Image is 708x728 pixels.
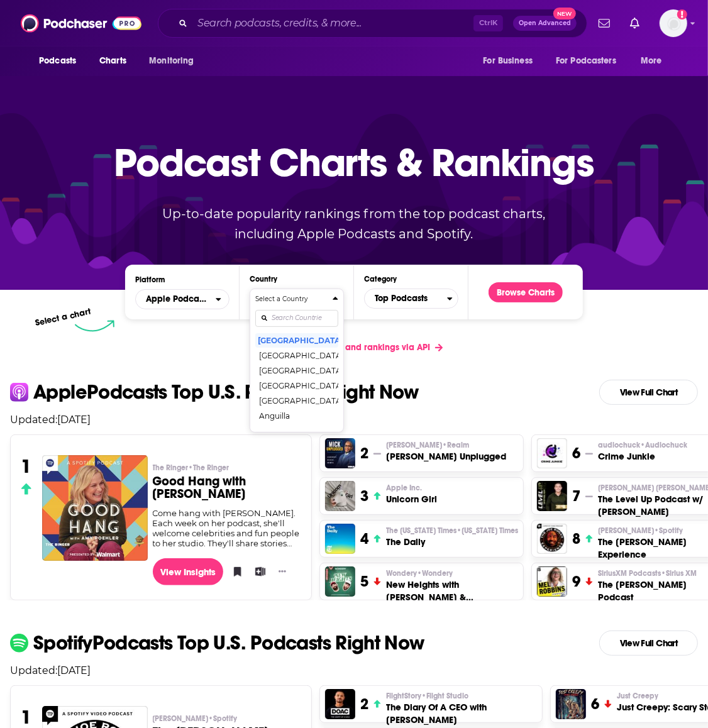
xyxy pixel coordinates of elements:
[519,20,571,26] span: Open Advanced
[386,440,469,450] span: [PERSON_NAME]
[255,378,338,393] button: [GEOGRAPHIC_DATA]
[255,310,338,327] input: Search Countries...
[598,450,687,463] h3: Crime Junkie
[255,393,338,408] button: [GEOGRAPHIC_DATA]
[153,475,302,500] h3: Good Hang with [PERSON_NAME]
[660,9,687,37] img: User Profile
[386,568,453,578] span: Wondery
[386,493,437,505] h3: Unicorn Girl
[591,695,599,714] h3: 6
[325,689,355,719] img: The Diary Of A CEO with Steven Bartlett
[617,691,658,701] span: Just Creepy
[325,524,355,554] img: The Daily
[42,455,148,560] a: Good Hang with Amy Poehler
[386,526,518,536] span: The [US_STATE] Times
[364,289,458,309] button: Categories
[386,483,422,493] span: Apple Inc.
[386,483,437,493] p: Apple Inc.
[386,440,506,450] p: Mick Hunt • Realm
[325,566,355,597] img: New Heights with Jason & Travis Kelce
[138,204,570,244] p: Up-to-date popularity rankings from the top podcast charts, including Apple Podcasts and Spotify.
[598,440,687,450] span: audiochuck
[255,423,338,438] button: [GEOGRAPHIC_DATA]
[537,481,567,511] a: The Level Up Podcast w/ Paul Alex
[386,691,468,701] span: FlightStory
[660,9,687,37] span: Logged in as evankrask
[442,441,469,449] span: • Realm
[135,289,230,309] h2: Platforms
[325,438,355,468] img: Mick Unplugged
[360,487,368,505] h3: 3
[594,13,615,34] a: Show notifications dropdown
[10,383,28,401] img: apple Icon
[114,121,594,203] p: Podcast Charts & Rankings
[255,348,338,363] button: [GEOGRAPHIC_DATA]
[146,295,209,304] span: Apple Podcasts
[209,714,238,723] span: • Spotify
[360,529,368,548] h3: 4
[30,49,92,73] button: open menu
[572,487,580,505] h3: 7
[473,15,503,31] span: Ctrl K
[360,444,368,463] h3: 2
[265,342,430,353] span: Get podcast charts and rankings via API
[192,13,473,33] input: Search podcasts, credits, & more...
[556,689,586,719] img: Just Creepy: Scary Stories
[537,438,567,468] a: Crime Junkie
[598,526,683,536] span: [PERSON_NAME]
[537,524,567,554] img: The Joe Rogan Experience
[386,526,518,536] p: The New York Times • New York Times
[39,52,76,70] span: Podcasts
[640,441,687,449] span: • Audiochuck
[572,572,580,591] h3: 9
[632,49,678,73] button: open menu
[255,333,338,348] button: [GEOGRAPHIC_DATA]
[33,382,419,402] p: Apple Podcasts Top U.S. Podcasts Right Now
[661,569,697,578] span: • Sirius XM
[513,16,577,31] button: Open AdvancedNew
[386,450,506,463] h3: [PERSON_NAME] Unplugged
[598,440,687,463] a: audiochuck•AudiochuckCrime Junkie
[386,440,506,463] a: [PERSON_NAME]•Realm[PERSON_NAME] Unplugged
[489,282,563,302] a: Browse Charts
[250,289,344,433] button: Countries
[149,52,194,70] span: Monitoring
[325,481,355,511] img: Unicorn Girl
[21,455,31,478] h3: 1
[34,306,92,328] p: Select a chart
[153,558,224,585] a: View Insights
[33,633,424,653] p: Spotify Podcasts Top U.S. Podcasts Right Now
[553,8,576,19] span: New
[537,566,567,597] img: The Mel Robbins Podcast
[140,49,210,73] button: open menu
[386,691,537,701] p: FlightStory • Flight Studio
[360,695,368,714] h3: 2
[153,508,302,548] div: Come hang with [PERSON_NAME]. Each week on her podcast, she'll welcome celebrities and fun people...
[21,11,141,35] img: Podchaser - Follow, Share and Rate Podcasts
[386,691,537,726] a: FlightStory•Flight StudioThe Diary Of A CEO with [PERSON_NAME]
[599,380,698,405] a: View Full Chart
[572,529,580,548] h3: 8
[417,569,453,578] span: • Wondery
[255,408,338,423] button: Anguilla
[153,463,302,508] a: The Ringer•The RingerGood Hang with [PERSON_NAME]
[255,296,328,302] h4: Select a Country
[386,568,518,578] p: Wondery • Wondery
[75,320,114,332] img: select arrow
[572,444,580,463] h3: 6
[91,49,134,73] a: Charts
[228,562,241,581] button: Bookmark Podcast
